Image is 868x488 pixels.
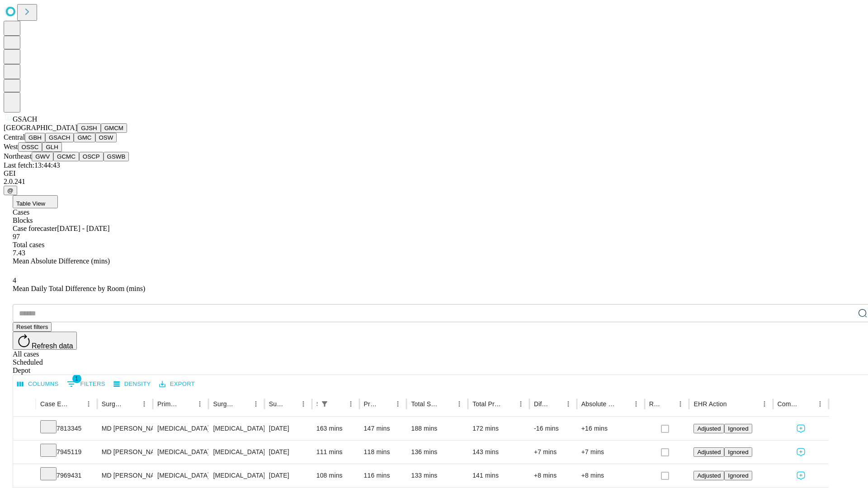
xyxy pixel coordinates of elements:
[617,398,630,410] button: Sort
[157,377,197,391] button: Export
[724,424,752,433] button: Ignored
[316,464,355,487] div: 108 mins
[65,377,108,391] button: Show filters
[364,441,402,464] div: 118 mins
[213,417,259,440] div: [MEDICAL_DATA] REPAIR [MEDICAL_DATA] INITIAL
[649,400,661,408] div: Resolved in EHR
[534,441,572,464] div: +7 mins
[697,472,721,479] span: Adjusted
[25,133,45,142] button: GBH
[102,441,148,464] div: MD [PERSON_NAME] [PERSON_NAME] Md
[453,398,466,410] button: Menu
[411,464,463,487] div: 133 mins
[4,161,60,169] span: Last fetch: 13:44:43
[697,425,721,432] span: Adjusted
[13,285,145,292] span: Mean Daily Total Difference by Room (mins)
[514,398,527,410] button: Menu
[16,324,48,330] span: Reset filters
[213,441,259,464] div: [MEDICAL_DATA]
[32,152,53,161] button: GWV
[4,152,32,160] span: Northeast
[57,225,109,232] span: [DATE] - [DATE]
[534,417,572,440] div: -16 mins
[45,133,74,142] button: GSACH
[4,186,17,195] button: @
[440,398,453,410] button: Sort
[269,441,307,464] div: [DATE]
[534,464,572,487] div: +8 mins
[392,398,404,410] button: Menu
[581,400,616,408] div: Absolute Difference
[4,124,77,131] span: [GEOGRAPHIC_DATA]
[111,377,153,391] button: Density
[364,400,378,408] div: Predicted In Room Duration
[193,398,206,410] button: Menu
[102,400,124,408] div: Surgeon Name
[32,342,73,350] span: Refresh data
[724,471,752,480] button: Ignored
[758,398,771,410] button: Menu
[379,398,392,410] button: Sort
[102,464,148,487] div: MD [PERSON_NAME] [PERSON_NAME] Md
[549,398,562,410] button: Sort
[18,468,31,484] button: Expand
[16,200,45,207] span: Table View
[13,332,77,350] button: Refresh data
[40,464,93,487] div: 7969431
[42,142,61,152] button: GLH
[728,425,748,432] span: Ignored
[79,152,104,161] button: OSCP
[18,445,31,460] button: Expand
[157,441,204,464] div: [MEDICAL_DATA]
[562,398,575,410] button: Menu
[284,398,297,410] button: Sort
[74,133,95,142] button: GMC
[472,417,525,440] div: 172 mins
[728,472,748,479] span: Ignored
[181,398,193,410] button: Sort
[728,449,748,455] span: Ignored
[472,464,525,487] div: 141 mins
[316,417,355,440] div: 163 mins
[364,464,402,487] div: 116 mins
[4,133,25,141] span: Central
[411,441,463,464] div: 136 mins
[693,471,724,480] button: Adjusted
[82,398,95,410] button: Menu
[40,441,93,464] div: 7945119
[213,400,236,408] div: Surgery Name
[502,398,514,410] button: Sort
[4,178,864,186] div: 2.0.241
[40,400,69,408] div: Case Epic Id
[18,142,42,152] button: OSSC
[814,398,826,410] button: Menu
[630,398,642,410] button: Menu
[13,241,44,249] span: Total cases
[724,447,752,457] button: Ignored
[157,464,204,487] div: [MEDICAL_DATA]
[72,374,81,383] span: 1
[297,398,310,410] button: Menu
[411,400,439,408] div: Total Scheduled Duration
[15,377,61,391] button: Select columns
[411,417,463,440] div: 188 mins
[101,123,127,133] button: GMCM
[581,441,640,464] div: +7 mins
[250,398,262,410] button: Menu
[77,123,101,133] button: GJSH
[40,417,93,440] div: 7813345
[697,449,721,455] span: Adjusted
[693,400,726,408] div: EHR Action
[13,322,52,332] button: Reset filters
[213,464,259,487] div: [MEDICAL_DATA]
[13,277,16,284] span: 4
[693,447,724,457] button: Adjusted
[661,398,674,410] button: Sort
[534,400,548,408] div: Difference
[102,417,148,440] div: MD [PERSON_NAME] [PERSON_NAME] Md
[157,400,180,408] div: Primary Service
[269,400,283,408] div: Surgery Date
[318,398,331,410] button: Show filters
[13,257,110,265] span: Mean Absolute Difference (mins)
[157,417,204,440] div: [MEDICAL_DATA]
